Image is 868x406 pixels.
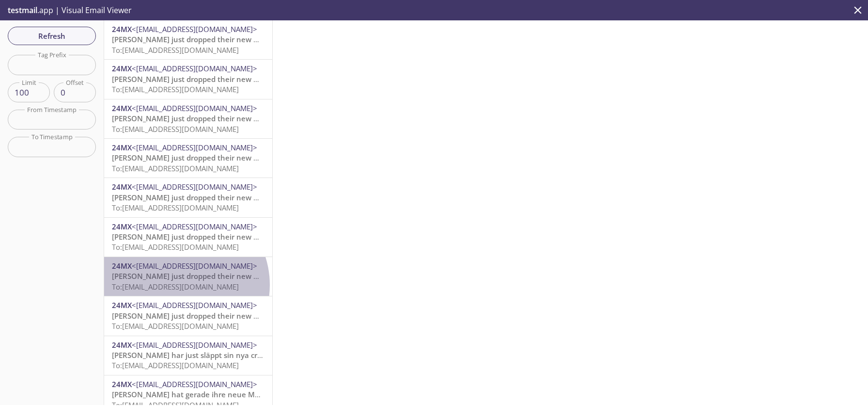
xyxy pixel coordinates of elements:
div: 24MX<[EMAIL_ADDRESS][DOMAIN_NAME]>[PERSON_NAME] just dropped their new MX gearTo:[EMAIL_ADDRESS][... [104,257,272,296]
span: To: [EMAIL_ADDRESS][DOMAIN_NAME] [112,124,239,134]
span: <[EMAIL_ADDRESS][DOMAIN_NAME]> [132,261,257,271]
span: [PERSON_NAME] just dropped their new MX gear [112,271,282,281]
span: To: [EMAIL_ADDRESS][DOMAIN_NAME] [112,321,239,331]
span: <[EMAIL_ADDRESS][DOMAIN_NAME]> [132,24,257,34]
span: To: [EMAIL_ADDRESS][DOMAIN_NAME] [112,360,239,370]
div: 24MX<[EMAIL_ADDRESS][DOMAIN_NAME]>[PERSON_NAME] just dropped their new MX gearTo:[EMAIL_ADDRESS][... [104,218,272,257]
span: 24MX [112,340,132,350]
span: <[EMAIL_ADDRESS][DOMAIN_NAME]> [132,379,257,389]
span: To: [EMAIL_ADDRESS][DOMAIN_NAME] [112,45,239,55]
span: [PERSON_NAME] just dropped their new MX gear [112,74,282,84]
span: [PERSON_NAME] just dropped their new MX gear [112,232,282,242]
span: [PERSON_NAME] just dropped their new MX gear [112,114,282,123]
span: [PERSON_NAME] just dropped their new MX gear [112,34,282,44]
div: 24MX<[EMAIL_ADDRESS][DOMAIN_NAME]>[PERSON_NAME] just dropped their new MX gearTo:[EMAIL_ADDRESS][... [104,178,272,217]
span: <[EMAIL_ADDRESS][DOMAIN_NAME]> [132,222,257,231]
span: <[EMAIL_ADDRESS][DOMAIN_NAME]> [132,143,257,152]
span: To: [EMAIL_ADDRESS][DOMAIN_NAME] [112,242,239,252]
span: To: [EMAIL_ADDRESS][DOMAIN_NAME] [112,84,239,94]
span: testmail [8,5,37,16]
span: To: [EMAIL_ADDRESS][DOMAIN_NAME] [112,282,239,292]
span: <[EMAIL_ADDRESS][DOMAIN_NAME]> [132,103,257,113]
span: [PERSON_NAME] hat gerade ihre neue Motocross-Ausrüstung herausgebracht. [112,390,387,399]
span: 24MX [112,300,132,310]
span: 24MX [112,103,132,113]
span: 24MX [112,64,132,73]
span: <[EMAIL_ADDRESS][DOMAIN_NAME]> [132,64,257,73]
span: [PERSON_NAME] just dropped their new MX gear [112,311,282,321]
button: Refresh [8,27,96,45]
span: 24MX [112,182,132,192]
span: [PERSON_NAME] just dropped their new MX gear [112,193,282,202]
span: To: [EMAIL_ADDRESS][DOMAIN_NAME] [112,203,239,212]
span: 24MX [112,143,132,152]
span: Refresh [15,30,88,42]
span: [PERSON_NAME] just dropped their new MX gear [112,153,282,162]
span: <[EMAIL_ADDRESS][DOMAIN_NAME]> [132,300,257,310]
span: To: [EMAIL_ADDRESS][DOMAIN_NAME] [112,163,239,173]
span: 24MX [112,261,132,271]
div: 24MX<[EMAIL_ADDRESS][DOMAIN_NAME]>[PERSON_NAME] just dropped their new MX gearTo:[EMAIL_ADDRESS][... [104,60,272,98]
div: 24MX<[EMAIL_ADDRESS][DOMAIN_NAME]>[PERSON_NAME] just dropped their new MX gearTo:[EMAIL_ADDRESS][... [104,139,272,178]
div: 24MX<[EMAIL_ADDRESS][DOMAIN_NAME]>[PERSON_NAME] just dropped their new MX gearTo:[EMAIL_ADDRESS][... [104,99,272,138]
span: 24MX [112,24,132,34]
span: <[EMAIL_ADDRESS][DOMAIN_NAME]> [132,340,257,350]
div: 24MX<[EMAIL_ADDRESS][DOMAIN_NAME]>[PERSON_NAME] just dropped their new MX gearTo:[EMAIL_ADDRESS][... [104,296,272,335]
span: <[EMAIL_ADDRESS][DOMAIN_NAME]> [132,182,257,192]
span: 24MX [112,222,132,231]
div: 24MX<[EMAIL_ADDRESS][DOMAIN_NAME]>[PERSON_NAME] just dropped their new MX gearTo:[EMAIL_ADDRESS][... [104,20,272,59]
span: [PERSON_NAME] har just släppt sin nya cross-utrustning [112,350,308,360]
span: 24MX [112,379,132,389]
div: 24MX<[EMAIL_ADDRESS][DOMAIN_NAME]>[PERSON_NAME] har just släppt sin nya cross-utrustningTo:[EMAIL... [104,336,272,375]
